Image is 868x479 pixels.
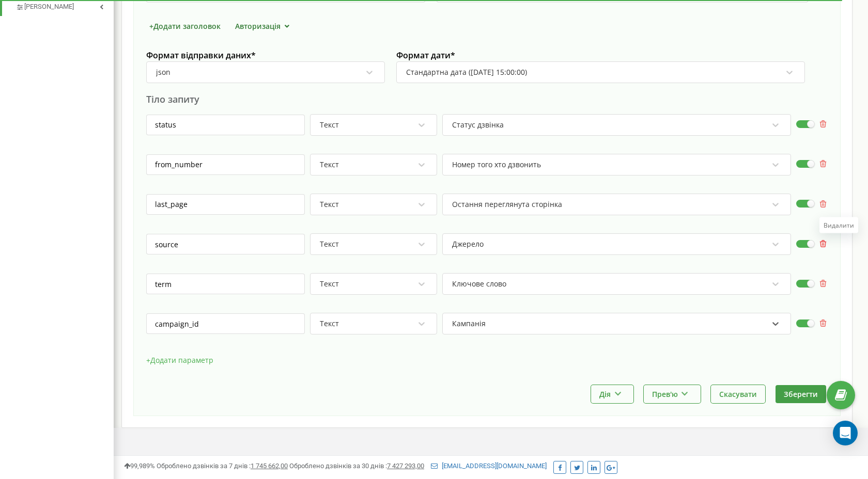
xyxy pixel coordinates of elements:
div: Текст [320,279,339,289]
input: Ключ [146,313,305,334]
span: 99,989% [124,462,155,470]
div: Остання переглянута сторінка [452,200,562,209]
label: Формат відправки даних * [146,50,385,61]
div: Кампанія [452,319,486,328]
div: Текст [320,239,339,249]
div: Текст [320,160,339,169]
div: Тіло запиту [146,93,828,106]
button: Скасувати [711,385,765,403]
span: Оброблено дзвінків за 30 днів : [289,462,424,470]
button: Дія [591,385,633,403]
div: Видалити [824,221,854,229]
button: +Додати заголовок [146,21,224,31]
div: Open Intercom Messenger [833,421,858,445]
u: 1 745 662,00 [251,462,288,470]
span: [PERSON_NAME] [24,2,74,12]
input: Ключ [146,115,305,135]
div: Стандартна дата ([DATE] 15:00:00) [406,68,527,77]
input: Ключ [146,274,305,294]
input: Ключ [146,234,305,254]
button: Зберегти [776,385,826,403]
div: Текст [320,120,339,130]
input: Ключ [146,194,305,215]
button: Авторизація [232,21,296,31]
u: 7 427 293,00 [387,462,424,470]
div: Текст [320,200,339,209]
div: Ключове слово [452,279,506,289]
div: Текст [320,319,339,328]
div: Номер того хто дзвонить [452,160,541,169]
div: Джерело [452,239,484,249]
button: +Додати параметр [146,353,213,368]
label: Формат дати * [396,50,805,61]
div: json [156,68,171,77]
div: Статус дзвінка [452,120,504,130]
input: Ключ [146,154,305,175]
button: Прев'ю [644,385,701,403]
a: [EMAIL_ADDRESS][DOMAIN_NAME] [431,462,547,470]
span: Оброблено дзвінків за 7 днів : [157,462,288,470]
